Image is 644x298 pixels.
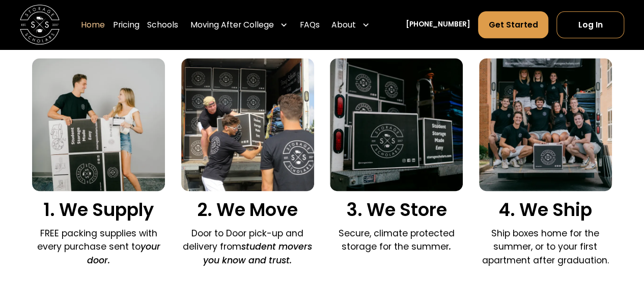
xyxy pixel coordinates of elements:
[20,5,60,45] a: home
[181,227,314,267] p: Door to Door pick-up and delivery from
[113,11,139,39] a: Pricing
[32,58,165,191] img: We supply packing materials.
[181,58,314,191] img: Door to door pick and delivery.
[479,58,612,191] img: We ship your belongings.
[203,240,312,266] em: student movers you know and trust.
[449,240,451,253] em: .
[327,11,374,39] div: About
[330,199,463,221] h3: 3. We Store
[181,199,314,221] h3: 2. We Move
[32,199,165,221] h3: 1. We Supply
[478,11,548,38] a: Get Started
[87,240,160,266] em: your door.
[190,19,274,31] div: Moving After College
[81,11,105,39] a: Home
[330,227,463,254] p: Secure, climate protected storage for the summer
[479,199,612,221] h3: 4. We Ship
[479,227,612,267] p: Ship boxes home for the summer, or to your first apartment after graduation.
[331,19,356,31] div: About
[406,20,470,31] a: [PHONE_NUMBER]
[300,11,320,39] a: FAQs
[556,11,624,38] a: Log In
[186,11,292,39] div: Moving After College
[20,5,60,45] img: Storage Scholars main logo
[147,11,178,39] a: Schools
[32,227,165,267] p: FREE packing supplies with every purchase sent to
[330,58,463,191] img: We store your boxes.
